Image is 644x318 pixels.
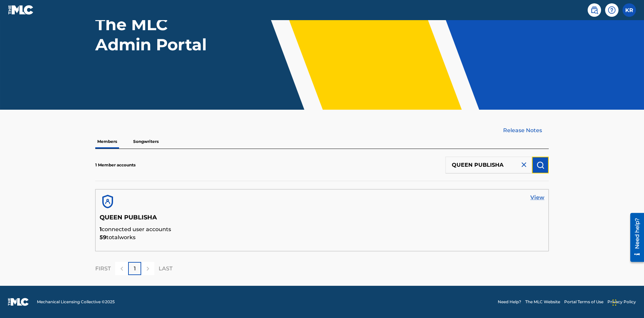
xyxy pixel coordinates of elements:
[612,293,616,313] div: Drag
[445,157,532,173] input: Search Members
[159,265,172,273] p: LAST
[37,299,115,305] span: Mechanical Licensing Collective © 2025
[503,126,549,135] a: Release Notes
[607,299,636,305] a: Privacy Policy
[608,6,616,14] img: help
[100,234,106,241] span: 59
[100,194,116,210] img: account
[530,194,544,202] a: View
[588,3,601,17] a: Public Search
[131,135,161,149] p: Songwriters
[95,162,136,168] p: 1 Member accounts
[498,299,521,305] a: Need Help?
[590,6,598,14] img: search
[525,299,560,305] a: The MLC Website
[8,298,29,306] img: logo
[95,265,111,273] p: FIRST
[100,226,102,232] span: 1
[134,265,136,273] p: 1
[100,225,544,233] p: connected user accounts
[536,161,544,169] img: Search Works
[623,3,636,17] div: User Menu
[520,161,528,169] img: close
[100,214,544,225] h5: QUEEN PUBLISHA
[625,210,644,265] iframe: Resource Center
[605,3,619,17] div: Help
[610,286,644,318] iframe: Chat Widget
[564,299,603,305] a: Portal Terms of Use
[100,233,544,242] p: total works
[8,5,34,15] img: MLC Logo
[95,135,119,149] p: Members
